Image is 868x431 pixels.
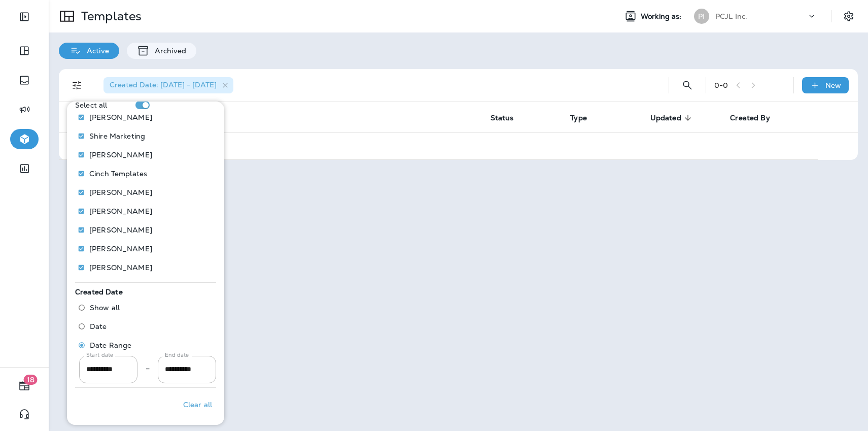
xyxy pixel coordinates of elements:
span: Status [491,113,527,122]
button: Filters [67,75,87,95]
p: Templates [77,9,142,24]
button: Clear all [179,392,216,417]
p: Shire Marketing [89,132,145,140]
label: End date [165,351,189,359]
span: 18 [24,375,38,385]
p: Clear all [183,401,212,409]
span: Type [570,113,600,122]
p: [PERSON_NAME] [89,226,152,234]
span: Show all [90,304,120,312]
span: Created Date: [DATE] - [DATE] [110,80,217,89]
span: Updated [650,113,695,122]
p: New [825,81,841,89]
button: Search Templates [677,75,698,95]
p: Select all [75,101,107,109]
p: [PERSON_NAME] [89,245,152,253]
span: Created By [730,114,770,122]
div: Filters [67,95,224,425]
button: Expand Sidebar [10,7,39,27]
span: Date Range [90,341,131,349]
span: Date [90,322,107,330]
label: Start date [86,351,114,359]
p: PCJL Inc. [715,12,747,20]
td: No results. Try adjusting filters [99,132,818,159]
p: Cinch Templates [89,170,147,178]
button: 18 [10,376,39,396]
span: Type [570,114,587,122]
span: Working as: [641,12,684,21]
div: 0 - 0 [714,81,728,89]
p: [PERSON_NAME] [89,151,152,159]
p: Active [82,47,109,55]
p: [PERSON_NAME] [89,207,152,215]
p: – [146,363,150,374]
div: Created Date: [DATE] - [DATE] [103,77,233,93]
p: Archived [150,47,186,55]
button: Settings [840,7,858,25]
div: PI [694,9,709,24]
span: Created By [730,113,783,122]
p: [PERSON_NAME] [89,188,152,196]
p: [PERSON_NAME] [89,263,152,272]
span: Updated [650,114,681,122]
p: [PERSON_NAME] [89,113,152,121]
span: Status [491,114,514,122]
span: Created Date [75,287,123,296]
